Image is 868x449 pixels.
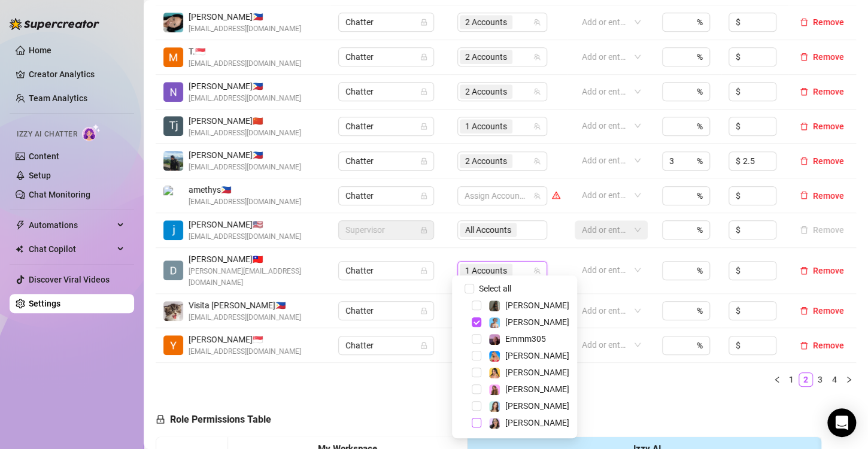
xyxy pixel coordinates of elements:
img: Jocelyn [489,368,500,378]
span: [EMAIL_ADDRESS][DOMAIN_NAME] [189,128,301,139]
span: Chatter [345,302,427,320]
span: Emmm305 [505,334,546,344]
span: Chatter [345,187,427,205]
span: delete [800,122,808,131]
span: Visita [PERSON_NAME] 🇵🇭 [189,299,301,312]
img: Ninette Joy Polidario [163,82,183,102]
span: delete [800,53,808,61]
a: Team Analytics [29,93,87,103]
span: Automations [29,216,114,235]
span: [EMAIL_ADDRESS][DOMAIN_NAME] [189,312,301,323]
span: 2 Accounts [465,50,507,63]
span: 2 Accounts [465,154,507,168]
span: thunderbolt [16,220,25,230]
a: Settings [29,299,60,308]
span: [EMAIL_ADDRESS][DOMAIN_NAME] [189,346,301,357]
span: Select tree node [472,301,481,310]
span: Select all [474,282,516,295]
img: Trixia Sy [163,47,183,67]
a: 2 [799,373,812,386]
img: Brandy [489,301,500,311]
span: [PERSON_NAME] 🇨🇳 [189,114,301,128]
span: Chatter [345,336,427,354]
a: Discover Viral Videos [29,275,110,284]
span: [PERSON_NAME][EMAIL_ADDRESS][DOMAIN_NAME] [189,266,324,289]
span: lock [420,342,427,349]
li: 1 [784,372,799,387]
span: 2 Accounts [460,84,512,99]
span: [PERSON_NAME] 🇵🇭 [189,80,301,93]
button: Remove [795,189,849,203]
span: 1 Accounts [460,263,512,278]
span: [PERSON_NAME] [505,418,569,427]
span: 2 Accounts [465,16,507,29]
button: Remove [795,84,849,99]
span: 2 Accounts [460,154,512,168]
a: Home [29,45,51,55]
button: Remove [795,154,849,168]
li: 4 [827,372,842,387]
div: Open Intercom Messenger [827,408,856,437]
img: Chat Copilot [16,245,23,253]
button: Remove [795,338,849,353]
span: delete [800,87,808,96]
span: delete [800,157,808,165]
span: Remove [813,266,844,275]
span: Select tree node [472,384,481,394]
span: Supervisor [345,221,427,239]
span: lock [420,53,427,60]
span: [EMAIL_ADDRESS][DOMAIN_NAME] [189,93,301,104]
img: Tj Espiritu [163,116,183,136]
button: Remove [795,50,849,64]
span: [EMAIL_ADDRESS][DOMAIN_NAME] [189,23,301,35]
img: Visita Renz Edward [163,301,183,321]
button: left [770,372,784,387]
span: 1 Accounts [465,264,507,277]
span: [PERSON_NAME] [505,351,569,360]
span: Chatter [345,13,427,31]
span: Remove [813,122,844,131]
span: Izzy AI Chatter [17,129,77,140]
span: [PERSON_NAME] 🇹🇼 [189,253,324,266]
span: Select tree node [472,368,481,377]
img: Sami [489,418,500,429]
a: 1 [785,373,798,386]
span: Remove [813,191,844,201]
span: Chatter [345,83,427,101]
img: Vanessa [489,317,500,328]
span: team [533,88,541,95]
span: team [533,192,541,199]
span: [PERSON_NAME] [505,317,569,327]
button: Remove [795,15,849,29]
span: Chatter [345,117,427,135]
span: 2 Accounts [460,50,512,64]
span: [EMAIL_ADDRESS][DOMAIN_NAME] [189,58,301,69]
span: Select tree node [472,401,481,411]
span: Chatter [345,262,427,280]
span: lock [420,123,427,130]
button: Remove [795,304,849,318]
span: 1 Accounts [460,119,512,134]
span: Chat Copilot [29,239,114,259]
span: Remove [813,156,844,166]
a: 4 [828,373,841,386]
span: [PERSON_NAME] 🇵🇭 [189,148,301,162]
span: warning [552,191,560,199]
span: left [773,376,781,383]
span: delete [800,307,808,315]
span: team [533,157,541,165]
li: Previous Page [770,372,784,387]
span: lock [156,414,165,424]
span: Chatter [345,152,427,170]
span: team [533,19,541,26]
span: [EMAIL_ADDRESS][DOMAIN_NAME] [189,196,301,208]
span: team [533,53,541,60]
span: [PERSON_NAME] [505,301,569,310]
span: Remove [813,52,844,62]
span: [PERSON_NAME] 🇸🇬 [189,333,301,346]
span: Select tree node [472,317,481,327]
span: [PERSON_NAME] [505,401,569,411]
span: delete [800,191,808,199]
span: Remove [813,17,844,27]
span: Chatter [345,48,427,66]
